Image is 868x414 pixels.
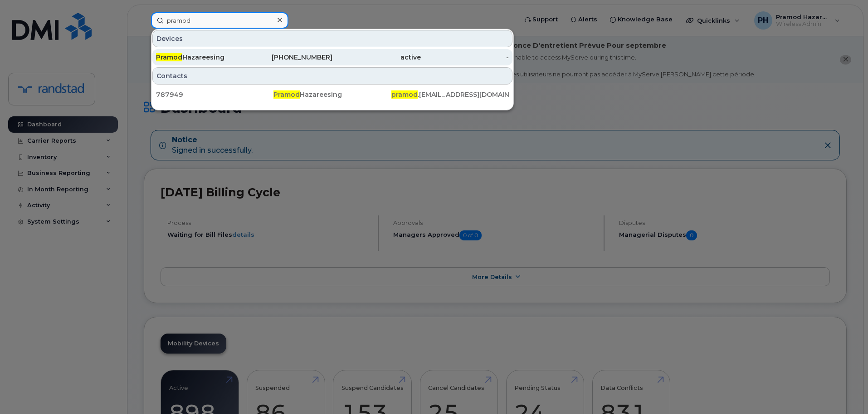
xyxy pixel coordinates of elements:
[152,67,512,85] div: Contacts
[156,90,273,99] div: 787949
[391,90,418,99] span: pramod
[156,53,244,62] div: Hazareesing
[152,49,512,65] a: PramodHazareesing[PHONE_NUMBER]active-
[421,53,509,62] div: -
[391,90,509,99] div: .[EMAIL_ADDRESS][DOMAIN_NAME]
[152,86,512,103] a: 787949PramodHazareesingpramod.[EMAIL_ADDRESS][DOMAIN_NAME]
[273,90,300,99] span: Pramod
[156,53,182,61] span: Pramod
[244,53,333,62] div: [PHONE_NUMBER]
[152,30,512,47] div: Devices
[332,53,421,62] div: active
[273,90,391,99] div: Hazareesing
